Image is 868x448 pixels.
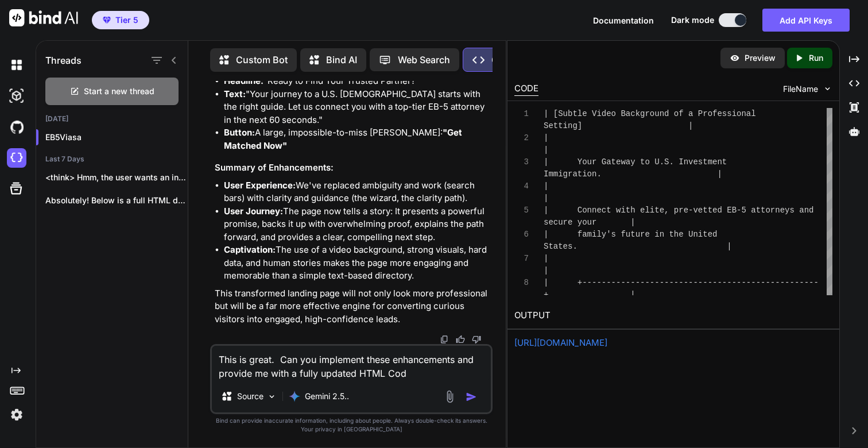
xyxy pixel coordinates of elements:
[224,244,490,283] li: The use of a video background, strong visuals, hard data, and human stories makes the page more e...
[593,16,654,25] span: Documentation
[36,114,188,123] h2: [DATE]
[7,405,26,424] img: settings
[514,277,529,289] div: 8
[236,53,288,67] p: Custom Bot
[544,290,635,299] span: + |
[472,335,481,344] img: dislike
[544,157,727,167] span: | Your Gateway to U.S. Investment
[823,84,832,94] img: chevron down
[215,287,490,326] p: This transformed landing page will not only look more professional but will be a far more effecti...
[224,206,283,217] strong: User Journey:
[224,180,296,191] strong: User Experience:
[544,278,785,287] span: | +------------------------------------------
[7,148,26,168] img: cloudideIcon
[593,14,654,26] button: Documentation
[514,156,529,168] div: 3
[507,302,839,329] h2: OUTPUT
[224,88,490,127] li: "Your journey to a U.S. [DEMOGRAPHIC_DATA] starts with the right guide. Let us connect you with a...
[9,9,78,26] img: Bind AI
[224,88,246,99] strong: Text:
[224,127,462,151] strong: "Get Matched Now"
[514,253,529,265] div: 7
[224,75,490,88] li: "Ready to Find Your Trusted Partner?"
[514,108,529,120] div: 1
[671,14,714,26] span: Dark mode
[456,335,465,344] img: like
[544,242,732,251] span: States. |
[730,53,740,63] img: preview
[7,117,26,137] img: githubDark
[514,229,529,241] div: 6
[224,75,263,86] strong: Headline:
[224,179,490,205] li: We've replaced ambiguity and work (search bars) with clarity and guidance (the wizard, the clarit...
[224,205,490,244] li: The page now tells a story: It presents a powerful promise, backs it up with overwhelming proof, ...
[745,52,776,64] p: Preview
[289,391,300,402] img: Gemini 2.5 Pro
[785,206,813,215] span: ys and
[103,17,111,24] img: premium
[215,161,490,175] h3: Summary of Enhancements:
[785,278,819,287] span: -------
[440,335,449,344] img: copy
[224,126,490,152] li: A large, impossible-to-miss [PERSON_NAME]:
[544,169,722,179] span: Immigration. |
[212,346,491,380] textarea: This is great. Can you implement these enhancements and provide me with a fully updated HTML Cod
[514,132,529,144] div: 2
[544,206,785,215] span: | Connect with elite, pre-vetted EB-5 attorne
[466,391,477,403] img: icon
[544,109,756,118] span: | [Subtle Video Background of a Professional
[491,53,561,67] p: Code Generator
[398,53,450,67] p: Web Search
[115,14,138,26] span: Tier 5
[36,155,188,164] h2: Last 7 Days
[544,181,548,191] span: |
[7,55,26,75] img: darkChat
[443,390,456,403] img: attachment
[210,416,493,434] p: Bind can provide inaccurate information, including about people. Always double-check its answers....
[514,82,538,96] div: CODE
[544,266,548,275] span: |
[762,9,850,32] button: Add API Keys
[514,337,607,348] a: [URL][DOMAIN_NAME]
[45,172,188,183] p: <think> Hmm, the user wants an integrated...
[237,391,263,402] p: Source
[224,244,276,255] strong: Captivation:
[544,145,548,155] span: |
[84,86,154,97] span: Start a new thread
[92,11,149,29] button: premiumTier 5
[783,83,818,95] span: FileName
[514,180,529,192] div: 4
[544,218,635,227] span: secure your |
[809,52,823,64] p: Run
[544,121,693,130] span: Setting] |
[45,195,188,206] p: Absolutely! Below is a full HTML demo...
[326,53,357,67] p: Bind AI
[45,53,82,67] h1: Threads
[544,194,548,203] span: |
[7,86,26,106] img: darkAi-studio
[544,254,548,263] span: |
[305,391,349,402] p: Gemini 2.5..
[267,392,277,401] img: Pick Models
[544,133,548,142] span: |
[45,132,188,143] p: EB5Viasa
[224,127,255,138] strong: Button:
[514,204,529,217] div: 5
[544,230,717,239] span: | family's future in the United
